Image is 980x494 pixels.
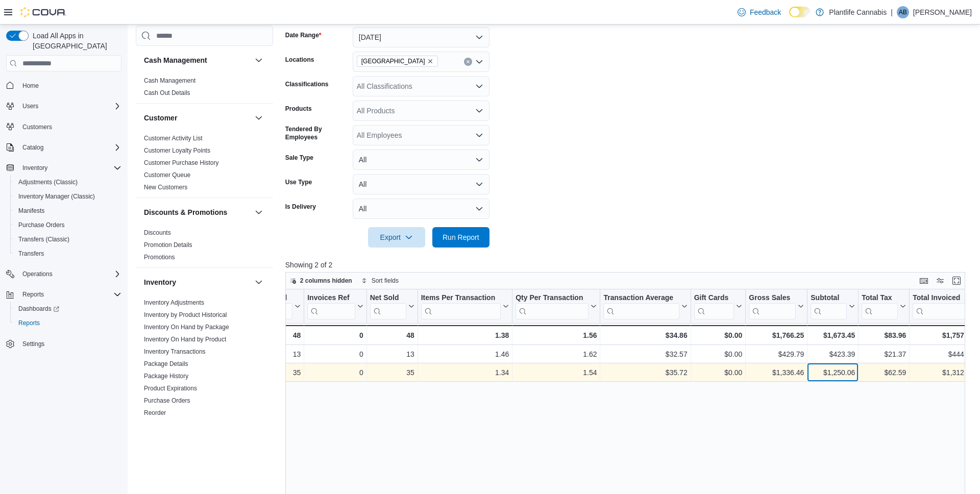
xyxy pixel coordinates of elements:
button: Operations [18,268,57,280]
button: Inventory [2,161,126,175]
span: Customers [22,123,52,131]
button: Gross Sales [749,293,804,319]
button: Adjustments (Classic) [10,175,126,189]
div: 0 [307,367,363,379]
span: Purchase Orders [18,221,65,229]
div: $1,250.06 [811,367,855,379]
span: Manifests [14,205,121,217]
div: $429.79 [749,349,804,361]
span: Dashboards [18,305,59,313]
span: Cash Management [144,77,195,85]
button: Total Tax [862,293,906,319]
div: Subtotal [811,293,847,303]
button: Inventory [253,276,265,288]
span: Run Report [443,232,479,242]
button: Cash Management [253,54,265,66]
a: Transfers (Classic) [14,233,73,245]
div: $1,312.65 [913,367,974,379]
button: Qty Per Transaction [516,293,597,319]
a: Cash Out Details [144,89,190,96]
button: Total Invoiced [913,293,974,319]
nav: Complex example [6,73,121,378]
span: Home [22,82,39,90]
div: Gross Sales [749,293,796,303]
div: $444.76 [913,349,974,361]
a: Customer Purchase History [144,159,219,166]
div: Customer [136,132,273,197]
div: 1.56 [516,329,597,341]
div: 35 [241,367,301,379]
div: Qty Per Transaction [516,293,589,303]
div: $1,673.45 [811,329,855,341]
a: Inventory Manager (Classic) [14,190,99,203]
div: 48 [370,329,414,341]
span: Reports [18,288,121,301]
button: Customer [253,112,265,124]
p: [PERSON_NAME] [913,6,972,18]
span: Package History [144,372,188,380]
button: Enter fullscreen [950,275,963,287]
div: $83.96 [862,329,906,341]
span: Discounts [144,229,171,237]
button: Transfers [10,246,126,261]
div: Qty Per Transaction [516,293,589,319]
div: Invoices Ref [307,293,355,303]
div: Transaction Average [603,293,679,303]
span: Customer Activity List [144,134,203,142]
button: Reports [10,316,126,330]
button: Remove Calgary - University District from selection in this group [427,58,433,64]
span: Reports [22,290,44,299]
div: $0.00 [694,329,742,341]
div: 13 [241,349,301,361]
div: $1,757.41 [913,329,974,341]
span: Settings [18,337,121,350]
div: $21.37 [862,349,906,361]
span: Transfers [14,248,121,260]
button: Keyboard shortcuts [918,275,930,287]
div: Items Per Transaction [421,293,501,319]
button: Inventory Manager (Classic) [10,189,126,204]
a: Package History [144,373,188,380]
a: Promotion Details [144,241,192,249]
span: Catalog [18,141,121,154]
span: Cash Out Details [144,89,190,97]
button: Home [2,78,126,92]
button: Gift Cards [694,293,742,319]
button: Operations [2,267,126,281]
a: Product Expirations [144,385,197,392]
span: Inventory Transactions [144,348,206,356]
a: Purchase Orders [14,219,69,231]
div: Gift Cards [694,293,734,303]
div: $1,336.46 [749,367,804,379]
div: $62.59 [862,367,906,379]
button: Sort fields [357,275,403,287]
button: Open list of options [475,131,483,139]
span: Reports [14,317,121,329]
button: Inventory [18,162,52,174]
span: Inventory by Product Historical [144,311,227,319]
button: Users [2,99,126,113]
button: Transaction Average [603,293,687,319]
button: Catalog [2,140,126,155]
a: Discounts [144,229,171,236]
a: Reorder [144,409,166,416]
span: Transfers (Classic) [14,233,121,245]
button: Items Per Transaction [421,293,509,319]
a: Feedback [733,2,785,22]
button: Reports [2,287,126,302]
span: Purchase Orders [14,219,121,231]
span: Reorder [144,409,166,417]
a: Customer Activity List [144,135,203,142]
button: Customer [144,113,251,123]
button: Transfers (Classic) [10,232,126,246]
a: Inventory Transactions [144,348,206,355]
a: Dashboards [14,303,63,315]
span: Adjustments (Classic) [18,178,78,186]
label: Products [285,105,312,113]
div: Transaction Average [603,293,679,319]
div: 13 [370,349,414,361]
button: Invoices Ref [307,293,363,319]
label: Tendered By Employees [285,125,349,141]
a: Cash Management [144,77,195,84]
span: Home [18,79,121,91]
